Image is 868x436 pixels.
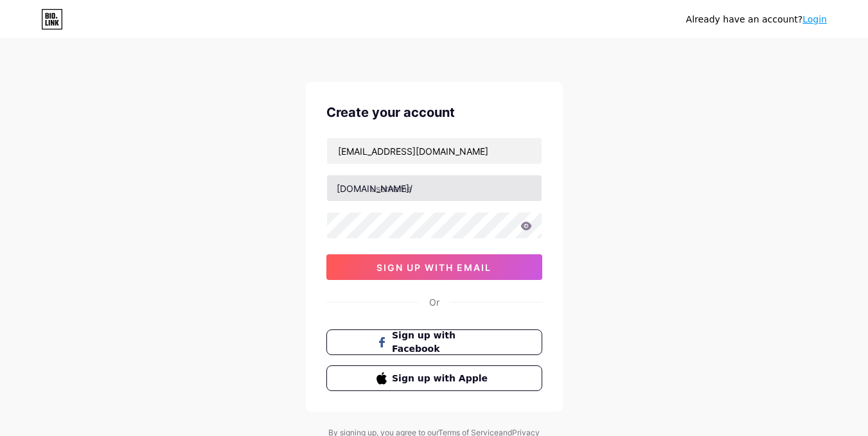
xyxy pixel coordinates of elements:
div: Already have an account? [686,13,827,26]
div: Or [429,295,439,309]
span: sign up with email [376,262,492,273]
div: Create your account [326,103,542,122]
a: Login [802,14,827,24]
span: Sign up with Facebook [392,329,492,356]
button: sign up with email [326,254,542,280]
div: [DOMAIN_NAME]/ [337,182,412,195]
button: Sign up with Facebook [326,329,542,355]
input: Email [327,138,542,164]
button: Sign up with Apple [326,365,542,391]
input: username [327,175,542,201]
span: Sign up with Apple [392,372,492,385]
